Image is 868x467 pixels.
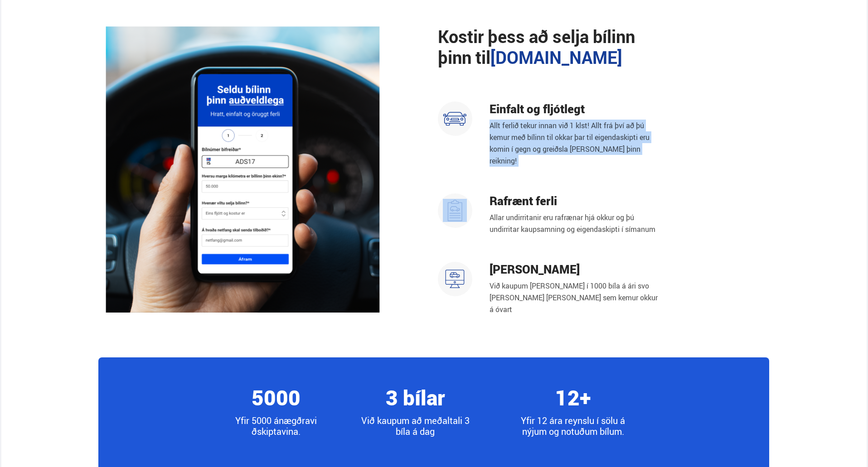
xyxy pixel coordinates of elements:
img: ak92EVLVjm1eYQ-r.svg [443,199,467,222]
h4: 3 bílar [386,385,445,410]
p: Allt ferlið tekur innan við 1 klst! Allt frá því að þú kemur með bílinn til okkar þar til eigenda... [490,120,663,167]
span: [DOMAIN_NAME] [490,46,622,69]
img: sxVYvPSuM98JaIvG.svg [442,106,467,131]
h4: Einfalt og fljótlegt [490,101,663,116]
img: u59VlZJ4CGDcfgRA.svg [445,269,465,289]
img: Fh4OIQkbBNo9hGuM.png [106,26,380,313]
h2: Kostir þess að selja bílinn þinn til [438,26,663,68]
p: Yfir 5000 ánægðra [233,415,319,437]
p: Yfir 12 ára reynslu í sölu á nýjum og notuðum bílum. [511,415,635,437]
h4: Rafrænt ferli [490,193,663,208]
p: Við kaupum [PERSON_NAME] í 1000 bíla á ári svo [PERSON_NAME] [PERSON_NAME] sem kemur okkur á óvart [490,280,663,315]
h4: [PERSON_NAME] [490,262,663,276]
p: Við kaupum að meðaltali 3 bíla á dag [354,415,477,437]
button: Opna LiveChat spjallviðmót [7,4,34,31]
p: Allar undirritanir eru rafrænar hjá okkur og þú undirritar kaupsamning og eigendaskipti í símanum [490,212,663,235]
h4: 12+ [555,385,591,410]
span: viðskiptavina. [252,414,317,438]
